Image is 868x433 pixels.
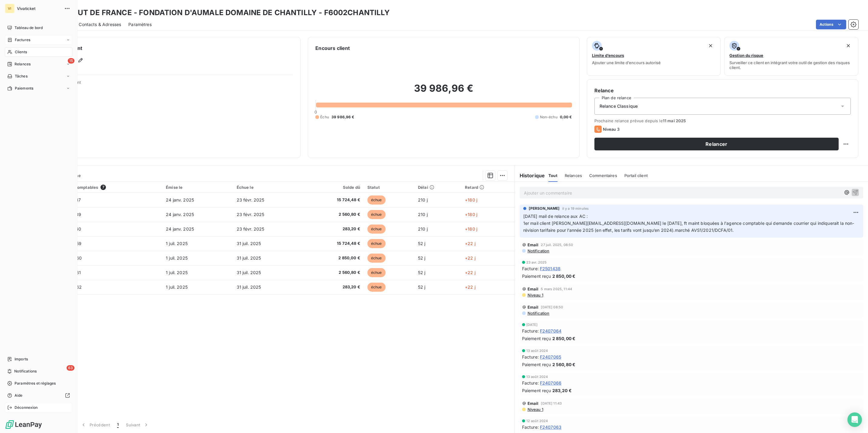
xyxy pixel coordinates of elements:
span: F2501438 [540,265,561,272]
span: Paiement reçu [522,387,551,394]
span: Paiement reçu [522,361,551,368]
span: 31 juil. 2025 [237,255,261,261]
span: Prochaine relance prévue depuis le [594,118,851,123]
span: Commentaires [589,173,617,178]
h3: INSTITUT DE FRANCE - FONDATION D'AUMALE DOMAINE DE CHANTILLY - F6002CHANTILLY [53,7,390,18]
span: échue [367,268,386,277]
span: 15 724,48 € [307,241,360,247]
span: 2 850,00 € [552,335,576,342]
span: 0 [314,110,317,114]
span: +180 j [465,226,477,231]
a: Factures [5,35,72,45]
span: 2 560,80 € [307,270,360,276]
button: Limite d’encoursAjouter une limite d’encours autorisé [587,37,721,76]
span: Niveau 1 [527,407,543,412]
span: Niveau 3 [603,127,620,132]
span: Niveau 1 [527,293,543,297]
span: Paramètres et réglages [15,381,56,386]
h6: Encours client [315,44,350,52]
span: Déconnexion [15,405,38,410]
span: Facture : [522,380,539,386]
span: Vivaticket [17,6,61,11]
span: 23 févr. 2025 [237,226,265,231]
span: il y a 19 minutes [562,207,589,210]
span: 2 850,00 € [552,273,576,279]
span: Facture : [522,265,539,272]
span: 1 juil. 2025 [166,284,188,290]
span: +22 j [465,284,475,290]
span: 31 juil. 2025 [237,241,261,246]
span: 52 j [418,270,426,275]
span: Email [528,305,539,310]
span: 1 [117,422,119,428]
span: [DATE] [526,323,538,326]
h6: Informations client [37,44,293,52]
img: Logo LeanPay [5,420,42,429]
span: F2407064 [540,328,561,334]
span: 283,20 € [307,226,360,232]
span: échue [367,225,386,234]
span: Relances [15,61,31,67]
span: +180 j [465,212,477,217]
div: Pièces comptables [61,185,159,190]
div: Statut [367,185,411,190]
button: Suivant [122,418,153,431]
span: 13 août 2024 [526,375,548,379]
span: Contacts & Adresses [79,21,121,28]
span: Email [528,242,539,247]
span: échue [367,254,386,263]
span: +22 j [465,241,475,246]
span: 210 j [418,226,428,231]
h2: 39 986,96 € [315,82,572,100]
span: 1 juil. 2025 [166,270,188,275]
span: 1 juil. 2025 [166,241,188,246]
span: Clients [15,49,27,55]
span: 2 560,80 € [552,361,576,368]
span: 210 j [418,212,428,217]
span: 52 j [418,284,426,290]
span: 2 560,80 € [307,212,360,218]
span: F2407065 [540,354,561,360]
span: Facture : [522,424,539,430]
span: Aide [15,393,23,398]
button: Gestion du risqueSurveiller ce client en intégrant votre outil de gestion des risques client. [724,37,858,76]
div: Émise le [166,185,229,190]
span: Limite d’encours [592,53,624,58]
a: Tableau de bord [5,23,72,33]
span: Notifications [14,369,37,374]
span: 283,20 € [307,284,360,290]
span: 283,20 € [552,387,572,394]
span: 52 j [418,241,426,246]
span: 210 j [418,197,428,202]
span: Factures [15,37,30,43]
span: 0,00 € [560,114,572,120]
div: Délai [418,185,458,190]
span: Relances [565,173,582,178]
span: F2407066 [540,380,561,386]
div: VI [5,4,15,13]
div: Solde dû [307,185,360,190]
h6: Historique [515,172,545,179]
span: Paiement reçu [522,335,551,342]
span: Surveiller ce client en intégrant votre outil de gestion des risques client. [729,60,853,70]
span: Facture : [522,328,539,334]
span: Tableau de bord [15,25,43,31]
span: échue [367,195,386,205]
span: 7 [100,185,106,190]
span: +22 j [465,255,475,261]
div: Open Intercom Messenger [847,412,862,427]
span: Paramètres [128,21,152,28]
span: 15 [68,58,74,64]
span: Notification [527,311,550,316]
span: Propriétés Client [49,80,293,88]
span: 63 [67,365,74,371]
span: [PERSON_NAME] [529,206,560,211]
span: Non-échu [540,114,557,120]
button: Actions [816,20,846,29]
span: 31 juil. 2025 [237,270,261,275]
button: 1 [113,418,122,431]
span: 2 850,00 € [307,255,360,261]
span: 31 juil. 2025 [237,284,261,290]
button: Précédent [77,418,113,431]
span: Tout [548,173,557,178]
